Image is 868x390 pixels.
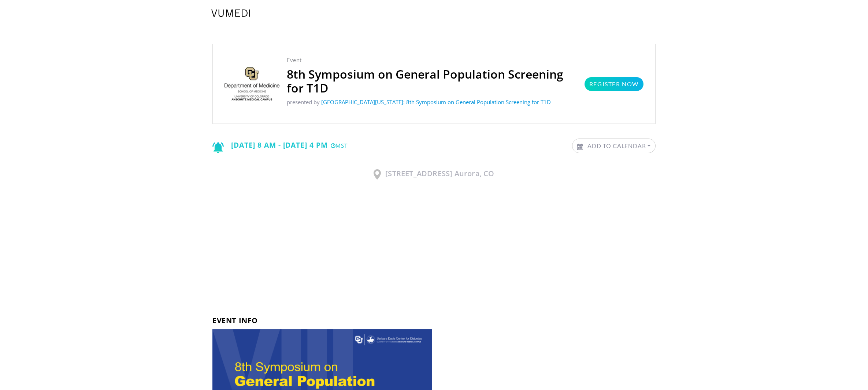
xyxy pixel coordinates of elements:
a: [GEOGRAPHIC_DATA][US_STATE]: 8th Symposium on General Population Screening for T1D [321,98,551,106]
small: MST [331,142,348,149]
img: Notification icon [212,142,224,153]
h3: Event info [212,316,656,325]
img: Calendar icon [577,144,583,150]
p: presented by [287,98,577,106]
img: VuMedi Logo [211,10,250,17]
a: Register Now [585,77,643,91]
img: University of Colorado: 8th Symposium on General Population Screening for T1D [225,67,279,101]
a: Add to Calendar [572,139,655,153]
img: Location Icon [374,169,381,179]
p: Event [287,56,577,64]
h3: [STREET_ADDRESS] Aurora, CO [212,169,656,179]
h2: 8th Symposium on General Population Screening for T1D [287,67,577,95]
div: [DATE] 8 AM - [DATE] 4 PM [212,139,348,153]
